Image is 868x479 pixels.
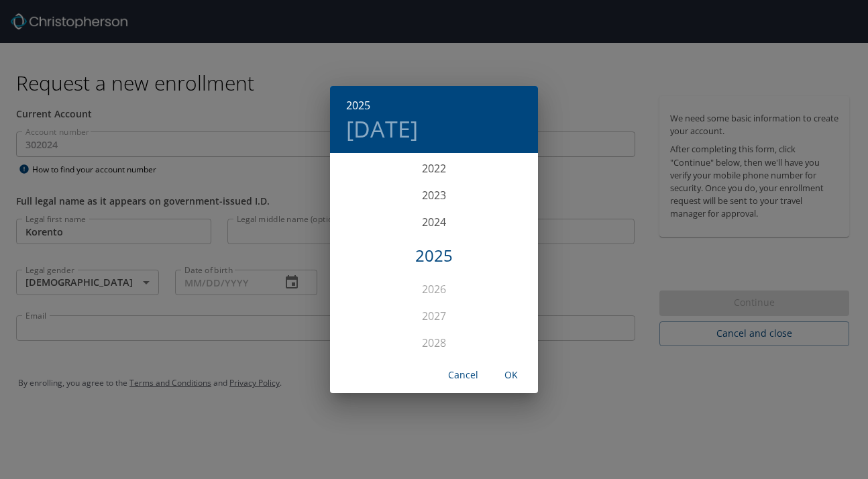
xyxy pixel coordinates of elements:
button: OK [490,363,533,388]
button: [DATE] [346,115,418,143]
button: 2025 [346,96,370,115]
button: Cancel [441,363,484,388]
span: Cancel [447,367,479,384]
div: 2022 [330,155,538,182]
div: 2024 [330,209,538,235]
div: 2023 [330,182,538,209]
span: OK [495,367,527,384]
div: 2025 [330,242,538,269]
